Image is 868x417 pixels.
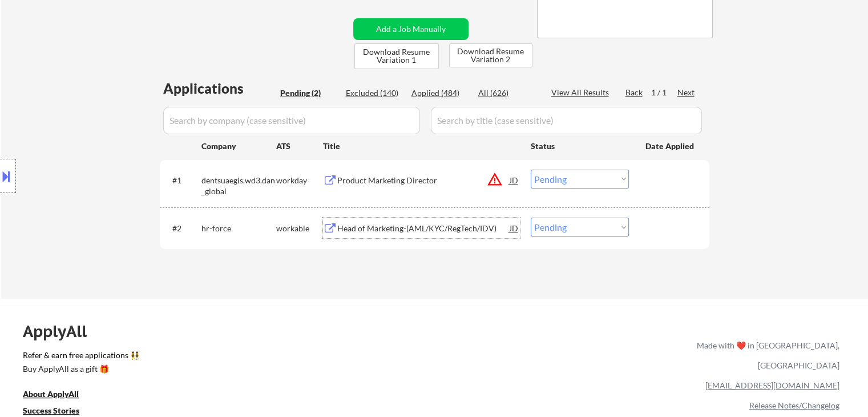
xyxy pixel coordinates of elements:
[23,388,95,403] a: About ApplyAll
[23,363,137,378] a: Buy ApplyAll as a gift 🎁
[487,171,503,187] button: warning_amber
[163,82,276,95] div: Applications
[677,87,696,98] div: Next
[276,141,323,152] div: ATS
[163,107,420,134] input: Search by company (case sensitive)
[508,170,520,190] div: JD
[449,43,532,67] button: Download Resume Variation 2
[23,351,458,363] a: Refer & earn free applications 👯‍♀️
[201,175,276,197] div: dentsuaegis.wd3.dan_global
[276,175,323,186] div: workday
[323,141,520,152] div: Title
[551,87,612,98] div: View All Results
[478,87,535,99] div: All (626)
[201,141,276,152] div: Company
[346,87,403,99] div: Excluded (140)
[651,87,677,98] div: 1 / 1
[23,406,79,415] u: Success Stories
[276,223,323,234] div: workable
[23,322,100,341] div: ApplyAll
[692,335,839,375] div: Made with ❤️ in [GEOGRAPHIC_DATA], [GEOGRAPHIC_DATA]
[337,175,510,186] div: Product Marketing Director
[353,18,469,40] button: Add a Job Manually
[705,380,839,390] a: [EMAIL_ADDRESS][DOMAIN_NAME]
[431,107,702,134] input: Search by title (case sensitive)
[337,223,510,234] div: Head of Marketing-(AML/KYC/RegTech/IDV)
[354,43,439,69] button: Download Resume Variation 1
[23,365,137,373] div: Buy ApplyAll as a gift 🎁
[23,389,79,399] u: About ApplyAll
[531,135,629,156] div: Status
[411,87,469,99] div: Applied (484)
[625,87,644,98] div: Back
[280,87,337,99] div: Pending (2)
[508,218,520,238] div: JD
[749,400,839,410] a: Release Notes/Changelog
[201,223,276,234] div: hr-force
[645,141,696,152] div: Date Applied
